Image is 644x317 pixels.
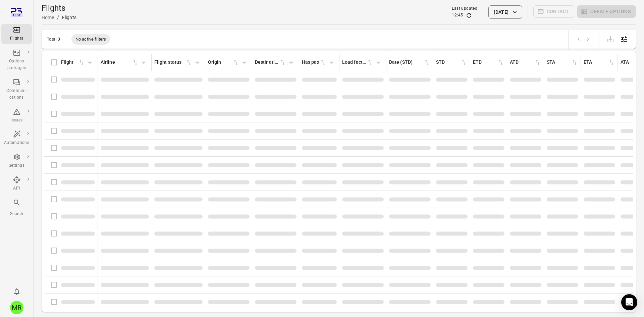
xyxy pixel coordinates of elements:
span: Filter by airline [139,57,149,67]
div: Sort by date (STD) in ascending order [389,59,430,66]
div: Sort by STD in ascending order [436,59,467,66]
span: Filter by flight [85,57,95,67]
span: Filter by load factor [373,57,383,67]
span: Please make a selection to create an option package [577,5,636,19]
div: Issues [4,117,29,124]
button: Maurice Robin Nicholas [7,298,26,317]
div: Settings [4,162,29,169]
div: Flights [62,14,76,21]
div: Options packages [4,58,29,71]
button: Notifications [10,285,23,298]
div: 12:45 [452,12,463,19]
a: Flights [1,24,32,44]
div: Sort by destination in ascending order [255,59,286,66]
span: Please make a selection to export [604,36,617,42]
span: No active filters [71,36,110,43]
div: Open Intercom Messenger [621,294,637,310]
div: Flights [4,35,29,42]
button: Refresh data [466,12,472,19]
span: Filter by has pax [326,57,336,67]
span: Please make a selection to create communications [533,5,575,19]
div: Sort by flight in ascending order [61,59,85,66]
span: Filter by destination [286,57,296,67]
h1: Flights [42,3,76,13]
div: Sort by has pax in ascending order [302,59,326,66]
a: Settings [1,151,32,171]
a: Communi-cations [1,76,32,103]
div: Sort by ETA in ascending order [584,59,615,66]
div: MR [10,301,23,314]
nav: pagination navigation [574,35,593,44]
div: Sort by flight status in ascending order [154,59,192,66]
button: Open table configuration [617,33,631,46]
div: Total 0 [47,37,60,42]
div: Sort by ETD in ascending order [473,59,504,66]
div: Automations [4,140,29,146]
a: Issues [1,106,32,126]
nav: Breadcrumbs [42,13,76,21]
div: API [4,185,29,192]
a: API [1,174,32,194]
div: Sort by load factor in ascending order [342,59,373,66]
div: Search [4,211,29,217]
a: Automations [1,128,32,148]
a: Home [42,15,54,20]
div: Sort by origin in ascending order [208,59,239,66]
li: / [57,13,59,21]
div: Sort by STA in ascending order [547,59,578,66]
div: Communi-cations [4,88,29,101]
div: Last updated [452,5,477,12]
a: Options packages [1,47,32,73]
button: Search [1,197,32,219]
span: Filter by origin [239,57,249,67]
button: [DATE] [488,5,522,19]
span: Filter by flight status [192,57,202,67]
div: Sort by airline in ascending order [101,59,139,66]
div: Sort by ATD in ascending order [510,59,541,66]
